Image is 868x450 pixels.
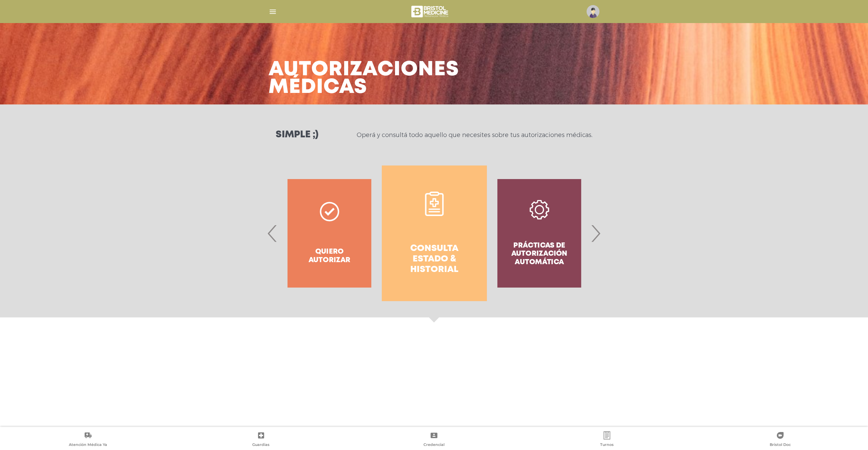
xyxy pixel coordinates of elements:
img: Cober_menu-lines-white.svg [269,7,277,16]
span: Turnos [600,442,614,448]
p: Operá y consultá todo aquello que necesites sobre tus autorizaciones médicas. [357,131,592,139]
a: Consulta estado & historial [382,165,487,301]
a: Turnos [520,431,693,449]
span: Previous [266,215,279,252]
span: Bristol Doc [770,442,791,448]
span: Guardias [252,442,270,448]
a: Bristol Doc [694,431,867,449]
span: Atención Médica Ya [69,442,107,448]
span: Credencial [423,442,445,448]
a: Credencial [348,431,520,449]
h3: Autorizaciones médicas [269,61,459,96]
h3: Simple ;) [276,130,318,140]
span: Next [589,215,602,252]
img: bristol-medicine-blanco.png [410,3,451,20]
img: profile-placeholder.svg [587,5,599,18]
h4: Consulta estado & historial [394,243,474,275]
a: Atención Médica Ya [1,431,174,449]
a: Guardias [174,431,347,449]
